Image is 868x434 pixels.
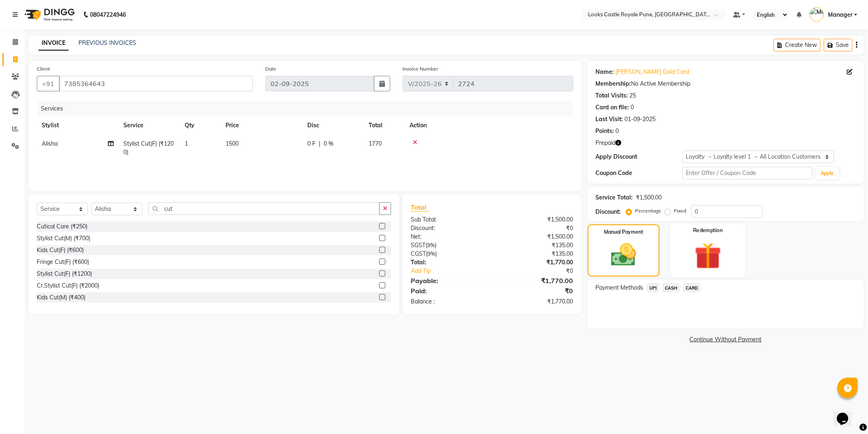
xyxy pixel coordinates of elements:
[596,68,614,76] div: Name:
[589,335,862,344] a: Continue Without Payment
[180,116,221,135] th: Qty
[824,39,852,51] button: Save
[411,203,430,212] span: Total
[596,153,682,161] div: Apply Discount
[427,250,435,257] span: 9%
[636,193,662,202] div: ₹1,500.00
[369,140,382,147] span: 1770
[616,127,619,135] div: 0
[185,140,188,147] span: 1
[411,241,425,249] span: SGST
[647,283,660,292] span: UPI
[90,3,126,26] b: 08047224946
[405,116,573,135] th: Action
[37,76,60,91] button: +91
[221,116,302,135] th: Price
[616,68,689,76] a: [PERSON_NAME] Gold Card
[42,140,58,147] span: Alisha
[816,167,839,179] button: Apply
[411,250,426,257] span: CGST
[810,7,824,22] img: Manager
[405,250,492,258] div: ( )
[492,224,579,232] div: ₹0
[37,246,84,255] div: Kids Cut(F) (₹600)
[625,115,656,124] div: 01-09-2025
[405,297,492,306] div: Balance :
[631,103,634,112] div: 0
[123,140,174,156] span: Stylist Cut(F) (₹1200)
[37,258,89,266] div: Fringe Cut(F) (₹600)
[37,116,119,135] th: Stylist
[364,116,405,135] th: Total
[492,232,579,241] div: ₹1,500.00
[37,234,90,243] div: Stylist Cut(M) (₹700)
[307,139,315,148] span: 0 F
[596,91,628,100] div: Total Visits:
[682,167,812,179] input: Enter Offer / Coupon Code
[492,286,579,296] div: ₹0
[405,258,492,267] div: Total:
[403,65,438,73] label: Invoice Number
[828,11,852,19] span: Manager
[683,283,701,292] span: CARD
[405,276,492,286] div: Payable:
[596,127,614,135] div: Points:
[226,140,239,147] span: 1500
[405,241,492,250] div: ( )
[662,283,680,292] span: CASH
[492,276,579,286] div: ₹1,770.00
[506,267,579,275] div: ₹0
[596,283,644,292] span: Payment Methods
[492,297,579,306] div: ₹1,770.00
[492,215,579,224] div: ₹1,500.00
[37,222,87,231] div: Cutical Care (₹250)
[405,286,492,296] div: Paid:
[596,80,631,88] div: Membership:
[492,250,579,258] div: ₹135.00
[38,36,69,51] a: INVOICE
[427,242,435,248] span: 9%
[37,270,92,278] div: Stylist Cut(F) (₹1200)
[686,239,730,272] img: _gift.svg
[148,202,380,215] input: Search or Scan
[635,207,662,215] label: Percentage
[405,267,507,275] a: Add Tip
[596,139,616,147] span: Prepaid
[596,169,682,177] div: Coupon Code
[596,115,623,124] div: Last Visit:
[37,281,99,290] div: Cr.Stylist Cut(F) (₹2000)
[59,76,253,91] input: Search by Name/Mobile/Email/Code
[596,80,856,88] div: No Active Membership
[265,65,276,73] label: Date
[38,101,579,116] div: Services
[405,224,492,232] div: Discount:
[405,232,492,241] div: Net:
[492,241,579,250] div: ₹135.00
[78,39,136,46] a: PREVIOUS INVOICES
[834,401,860,426] iframe: chat widget
[21,3,77,26] img: logo
[492,258,579,267] div: ₹1,770.00
[630,91,636,100] div: 25
[596,103,629,112] div: Card on file:
[603,241,644,269] img: _cash.svg
[674,207,687,215] label: Fixed
[37,293,85,302] div: Kids Cut(M) (₹400)
[324,139,333,148] span: 0 %
[596,193,633,202] div: Service Total:
[302,116,364,135] th: Disc
[694,227,723,235] label: Redemption
[596,208,621,216] div: Discount:
[405,215,492,224] div: Sub Total:
[774,39,821,51] button: Create New
[319,139,320,148] span: |
[37,65,50,73] label: Client
[604,228,643,236] label: Manual Payment
[119,116,180,135] th: Service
